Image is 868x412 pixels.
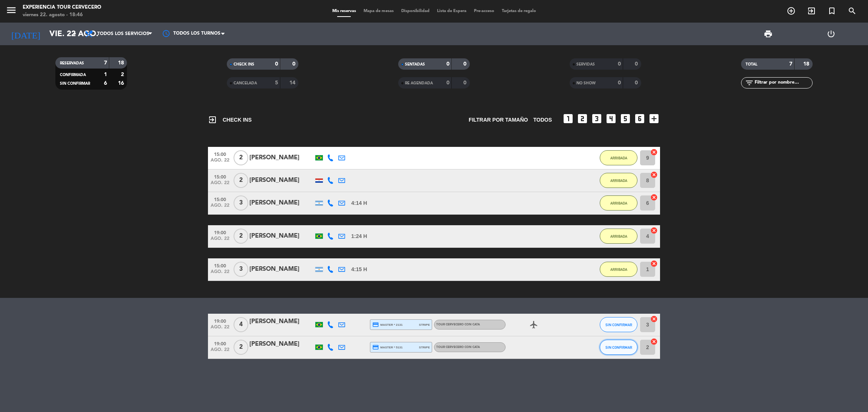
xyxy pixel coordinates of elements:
strong: 6 [104,81,107,86]
i: exit_to_app [807,6,816,15]
i: looks_5 [619,113,631,125]
strong: 2 [121,72,125,77]
span: Pre-acceso [470,9,498,13]
span: ago. 22 [211,325,229,333]
span: ago. 22 [211,158,229,166]
strong: 0 [446,61,449,67]
div: [PERSON_NAME] [249,175,313,185]
span: 3 [234,262,248,277]
span: CHECK INS [234,63,254,66]
span: Disponibilidad [397,9,433,13]
span: Tarjetas de regalo [498,9,540,13]
strong: 14 [289,80,297,85]
span: NO SHOW [576,81,596,85]
span: ago. 22 [211,269,229,278]
span: ARRIBADA [610,156,627,160]
i: cancel [650,260,658,267]
div: viernes 22. agosto - 18:46 [23,11,101,19]
input: Filtrar por nombre... [754,79,812,87]
span: ago. 22 [211,236,229,245]
strong: 0 [635,61,639,67]
span: 19:00 [211,228,229,237]
div: LOG OUT [799,23,862,45]
span: master * 5131 [372,344,403,351]
span: stripe [419,345,430,350]
span: 15:00 [211,195,229,203]
button: ARRIBADA [600,195,637,211]
span: 2 [234,150,248,165]
strong: 18 [803,61,811,67]
span: Todos los servicios [97,31,149,37]
span: 4:15 H [351,265,367,274]
span: ARRIBADA [610,179,627,183]
span: Tour cervecero con cata [436,323,480,326]
i: exit_to_app [208,115,217,124]
button: menu [6,5,17,18]
span: 2 [234,229,248,244]
span: ARRIBADA [610,234,627,238]
button: ARRIBADA [600,229,637,244]
span: ARRIBADA [610,267,627,272]
strong: 18 [118,60,125,66]
span: 2 [234,340,248,355]
span: Mis reservas [329,9,360,13]
span: SENTADAS [405,63,425,66]
strong: 0 [635,80,639,85]
strong: 7 [789,61,792,67]
span: 2 [234,173,248,188]
span: Tour cervecero con cata [436,346,480,349]
span: stripe [419,322,430,327]
strong: 0 [618,61,621,67]
i: airplanemode_active [529,320,538,329]
span: ago. 22 [211,180,229,189]
strong: 16 [118,81,125,86]
span: 3 [234,195,248,211]
span: 15:00 [211,150,229,158]
div: [PERSON_NAME] [249,231,313,241]
span: SIN CONFIRMAR [605,323,632,327]
i: cancel [650,148,658,156]
strong: 0 [463,80,468,85]
span: ARRIBADA [610,201,627,205]
i: looks_4 [605,113,617,125]
i: looks_one [562,113,574,125]
span: SIN CONFIRMAR [605,345,632,349]
i: arrow_drop_down [70,29,79,38]
div: [PERSON_NAME] [249,339,313,349]
span: SERVIDAS [576,63,595,66]
strong: 7 [104,60,107,66]
span: Lista de Espera [433,9,470,13]
strong: 1 [104,72,107,77]
strong: 0 [618,80,621,85]
span: TODOS [533,116,552,124]
i: cancel [650,338,658,345]
button: ARRIBADA [600,173,637,188]
button: SIN CONFIRMAR [600,317,637,332]
span: CONFIRMADA [60,73,86,77]
i: cancel [650,227,658,234]
span: 15:00 [211,261,229,270]
span: 1:24 H [351,232,367,241]
span: SIN CONFIRMAR [60,82,90,85]
span: ago. 22 [211,347,229,356]
i: [DATE] [6,26,46,42]
span: TOTAL [746,63,757,66]
i: looks_two [576,113,588,125]
strong: 0 [292,61,297,67]
i: menu [6,5,17,16]
span: 4 [234,317,248,332]
i: looks_6 [634,113,646,125]
button: ARRIBADA [600,150,637,165]
i: power_settings_new [827,29,836,38]
span: CHECK INS [208,115,252,124]
strong: 5 [275,80,278,85]
button: SIN CONFIRMAR [600,340,637,355]
strong: 0 [275,61,278,67]
i: credit_card [372,344,379,351]
span: RESERVADAS [60,61,84,65]
span: 19:00 [211,339,229,348]
span: 19:00 [211,316,229,325]
div: Experiencia Tour Cervecero [23,4,101,11]
i: add_box [648,113,660,125]
strong: 0 [446,80,449,85]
